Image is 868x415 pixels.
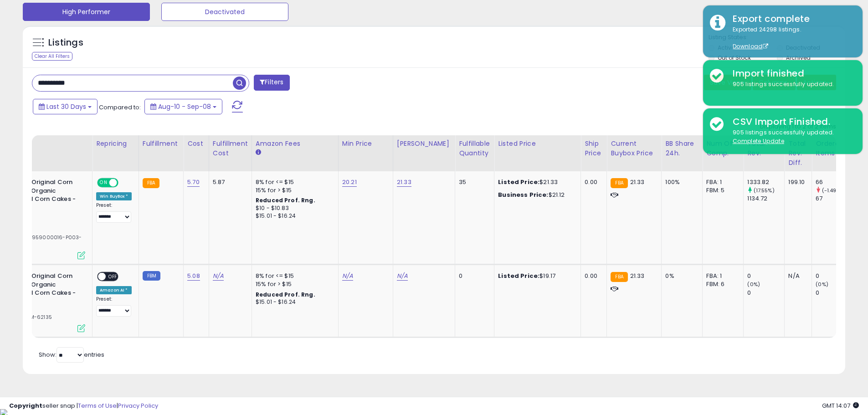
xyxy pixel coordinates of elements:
div: 35 [459,178,487,186]
div: 66 [816,178,853,186]
div: Listed Price [498,139,577,149]
div: 0 [816,289,853,297]
div: $15.01 - $16.24 [256,212,331,220]
div: FBA: 1 [706,272,736,280]
h5: Listings [48,36,83,49]
div: Preset: [96,202,132,223]
div: $10 - $10.83 [256,205,331,212]
div: 8% for <= $15 [256,272,331,280]
div: Clear All Filters [32,52,72,61]
a: N/A [342,272,353,281]
div: Fulfillment Cost [213,139,248,158]
button: Deactivated [161,3,288,21]
small: FBM [143,271,160,281]
b: Reduced Prof. Rng. [256,291,315,298]
span: Last 30 Days [46,102,86,111]
b: Listed Price: [498,178,539,186]
small: (0%) [816,281,828,288]
div: Amazon Fees [256,139,334,149]
div: 0.00 [585,178,600,186]
a: 21.33 [397,178,411,187]
div: 100% [665,178,695,186]
div: Fulfillment [143,139,180,149]
button: High Performer [23,3,150,21]
div: Min Price [342,139,389,149]
div: Preset: [96,296,132,317]
div: Fulfillable Quantity [459,139,490,158]
div: Repricing [96,139,135,149]
div: 0 [747,272,784,280]
div: BB Share 24h. [665,139,699,158]
span: 21.33 [630,178,645,186]
label: Out of Stock [718,54,751,61]
div: Export complete [726,12,856,26]
div: Current Buybox Price [611,139,657,158]
strong: Copyright [9,401,42,410]
u: Complete Update [733,137,784,145]
div: $15.01 - $16.24 [256,298,331,306]
small: FBA [611,272,627,282]
div: Import finished [726,67,856,80]
div: $19.17 [498,272,574,280]
span: ON [98,179,109,187]
div: 905 listings successfully updated. [726,128,856,145]
div: Exported 24298 listings. [726,26,856,51]
b: Reduced Prof. Rng. [256,196,315,204]
span: Compared to: [99,103,141,112]
div: 905 listings successfully updated. [726,80,856,89]
span: Aug-10 - Sep-08 [158,102,211,111]
a: 5.08 [187,272,200,281]
div: N/A [788,272,805,280]
b: Listed Price: [498,272,539,280]
small: FBA [143,178,159,188]
div: 0 [459,272,487,280]
span: Show: entries [39,350,104,359]
small: (-1.49%) [822,187,843,194]
div: 0.00 [585,272,600,280]
a: Download [733,42,768,50]
a: N/A [213,272,224,281]
div: 8% for <= $15 [256,178,331,186]
div: Amazon AI * [96,286,132,294]
div: 15% for > $15 [256,186,331,195]
div: 0 [816,272,853,280]
span: 21.33 [630,272,645,280]
div: Cost [187,139,205,149]
a: 5.70 [187,178,200,187]
div: 0 [747,289,784,297]
button: Last 30 Days [33,99,98,114]
div: Ship Price [585,139,603,158]
div: 199.10 [788,178,805,186]
div: $21.33 [498,178,574,186]
div: $21.12 [498,191,574,199]
label: Archived [786,54,811,61]
span: OFF [106,273,120,281]
div: 1333.82 [747,178,784,186]
small: (0%) [747,281,760,288]
a: Privacy Policy [118,401,158,410]
a: N/A [397,272,408,281]
span: 2025-10-9 14:07 GMT [822,401,859,410]
div: CSV Import Finished. [726,115,856,128]
div: [PERSON_NAME] [397,139,451,149]
div: FBM: 5 [706,186,736,195]
div: seller snap | | [9,402,158,410]
a: 20.21 [342,178,357,187]
div: FBA: 1 [706,178,736,186]
div: 67 [816,195,853,203]
div: Win BuyBox * [96,192,132,200]
small: (17.55%) [754,187,775,194]
button: Aug-10 - Sep-08 [144,99,222,114]
small: Amazon Fees. [256,149,261,157]
div: 1134.72 [747,195,784,203]
a: Terms of Use [78,401,117,410]
b: Business Price: [498,190,548,199]
div: 15% for > $15 [256,280,331,288]
div: 5.87 [213,178,245,186]
small: FBA [611,178,627,188]
span: OFF [117,179,132,187]
button: Filters [254,75,289,91]
div: 0% [665,272,695,280]
div: FBM: 6 [706,280,736,288]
